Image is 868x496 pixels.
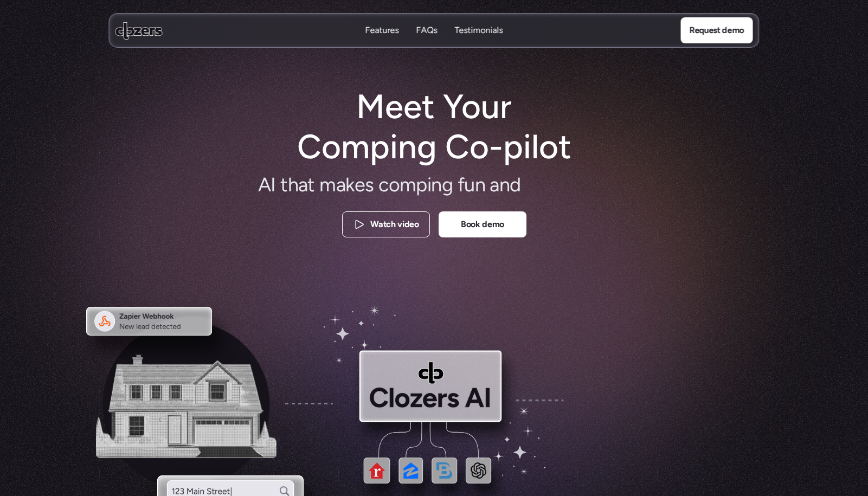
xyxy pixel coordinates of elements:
h1: Meet Your Comping Co-pilot [287,87,581,168]
span: g [442,172,453,198]
span: h [288,172,298,198]
span: l [574,175,578,202]
span: a [336,172,345,198]
span: . [607,177,610,204]
span: k [345,172,354,198]
span: a [298,172,307,198]
span: s [589,177,597,204]
span: m [319,172,336,198]
span: A [258,172,271,198]
span: f [458,172,464,198]
span: p [416,172,427,198]
span: c [378,172,388,198]
span: e [525,172,536,198]
p: Request demo [689,23,744,37]
span: f [536,172,543,198]
span: o [550,172,561,198]
span: t [567,173,574,200]
span: d [510,172,520,198]
span: s [365,172,374,198]
a: Book demo [439,211,526,237]
span: e [578,177,588,204]
a: FeaturesFeatures [365,24,399,37]
p: Testimonials [455,36,503,48]
span: u [464,172,474,198]
p: Features [365,24,399,36]
p: Book demo [460,217,504,231]
span: e [355,172,365,198]
p: FAQs [416,24,438,36]
span: a [490,172,499,198]
a: TestimonialsTestimonials [455,24,503,37]
span: m [400,172,416,198]
a: FAQsFAQs [416,24,438,37]
span: n [499,172,510,198]
p: FAQs [416,36,438,48]
p: Testimonials [455,24,503,36]
span: n [475,172,485,198]
span: o [389,172,400,198]
span: f [543,172,549,198]
a: Request demo [680,17,753,43]
span: t [307,172,314,198]
p: Features [365,36,399,48]
span: s [597,177,606,204]
span: n [431,172,441,198]
span: r [561,172,567,199]
span: I [271,172,275,198]
span: t [280,172,287,198]
p: Watch video [370,217,419,231]
span: i [427,172,431,198]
